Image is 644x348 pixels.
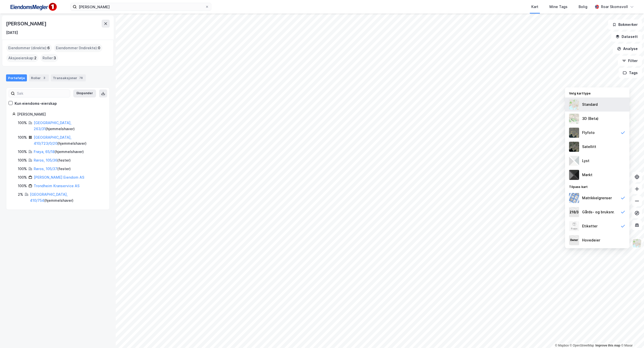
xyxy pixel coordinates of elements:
div: Portefølje [6,74,27,81]
button: Datasett [611,32,642,42]
div: Hovedeier [582,237,600,243]
a: [GEOGRAPHIC_DATA], 263/31 [34,121,71,131]
div: Roar Skomsvoll [601,4,628,10]
div: ( hjemmelshaver ) [34,120,103,132]
a: [PERSON_NAME] Eiendom AS [34,175,84,179]
div: Kart [531,4,538,10]
span: 0 [98,45,100,51]
div: Kun eiendoms-eierskap [15,101,57,107]
div: Kontrollprogram for chat [619,324,644,348]
div: Velg karttype [565,88,629,97]
div: Lyst [582,158,589,164]
span: 2 [34,55,36,61]
iframe: Chat Widget [619,324,644,348]
div: Tilpass kart [565,182,629,191]
div: ( fester ) [34,157,71,163]
a: Frøya, 65/18 [34,150,55,154]
img: 9k= [569,142,579,152]
div: 100% [18,174,27,180]
input: Søk [15,90,70,97]
a: Mapbox [555,344,569,347]
div: ( hjemmelshaver ) [30,191,103,204]
div: Eiendommer (Indirekte) : [54,44,102,52]
div: Aksjeeierskap : [6,54,38,62]
a: [GEOGRAPHIC_DATA], 410/754 [30,192,68,203]
div: Roller [29,74,49,81]
div: 100% [18,166,27,172]
div: 100% [18,134,27,140]
div: Mørkt [582,172,592,178]
div: 100% [18,149,27,155]
div: 78 [78,75,84,80]
div: Roller : [41,54,58,62]
span: 3 [54,55,56,61]
div: ( hjemmelshaver ) [34,149,84,155]
div: Etiketter [582,223,597,229]
div: Transaksjoner [51,74,86,81]
span: 6 [47,45,50,51]
img: cadastreKeys.547ab17ec502f5a4ef2b.jpeg [569,207,579,217]
a: Trondheim Kranservice AS [34,184,79,188]
div: 100% [18,120,27,126]
div: ( hjemmelshaver ) [34,134,103,146]
div: ( fester ) [34,166,71,172]
img: luj3wr1y2y3+OchiMxRmMxRlscgabnMEmZ7DJGWxyBpucwSZnsMkZbHIGm5zBJmewyRlscgabnMEmZ7DJGWxyBpucwSZnsMkZ... [569,156,579,166]
img: Z [569,221,579,231]
button: Tags [619,68,642,78]
div: Satellitt [582,144,596,150]
a: Improve this map [595,344,620,347]
div: Mine Tags [549,4,568,10]
div: Standard [582,102,598,108]
button: Bokmerker [608,20,642,30]
img: majorOwner.b5e170eddb5c04bfeeff.jpeg [569,235,579,245]
input: Søk på adresse, matrikkel, gårdeiere, leietakere eller personer [77,3,205,11]
div: Matrikkelgrenser [582,195,612,201]
div: Flyfoto [582,130,595,136]
div: 100% [18,183,27,189]
div: Bolig [579,4,587,10]
div: Gårds- og bruksnr. [582,209,615,215]
img: cadastreBorders.cfe08de4b5ddd52a10de.jpeg [569,193,579,203]
div: 2% [18,191,23,197]
a: OpenStreetMap [570,344,594,347]
div: [PERSON_NAME] [6,20,47,28]
a: Røros, 105/37 [34,167,57,171]
a: Røros, 105/36 [34,158,57,162]
img: F4PB6Px+NJ5v8B7XTbfpPpyloAAAAASUVORK5CYII= [8,1,58,13]
div: Eiendommer (direkte) : [6,44,52,52]
div: 3D (Beta) [582,116,598,122]
button: Analyse [613,44,642,54]
div: 100% [18,157,27,163]
div: [PERSON_NAME] [17,111,103,117]
button: Ekspander [73,89,96,97]
img: Z [569,100,579,110]
img: Z [569,114,579,124]
img: Z [632,238,642,248]
img: Z [569,128,579,138]
div: 3 [42,75,47,80]
button: Filter [618,56,642,66]
div: [DATE] [6,30,18,36]
img: nCdM7BzjoCAAAAAElFTkSuQmCC [569,170,579,180]
a: [GEOGRAPHIC_DATA], 410/723/0/20 [34,135,71,145]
